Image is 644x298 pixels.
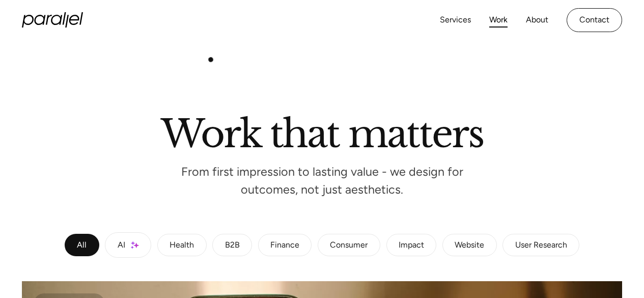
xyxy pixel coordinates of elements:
[22,12,83,28] a: home
[440,13,471,28] a: Services
[489,13,508,28] a: Work
[77,242,87,248] div: All
[515,242,567,248] div: User Research
[330,242,368,248] div: Consumer
[52,116,592,148] h2: Work that matters
[526,13,548,28] a: About
[225,242,240,248] div: B2B
[455,242,484,248] div: Website
[567,8,622,32] a: Contact
[170,242,194,248] div: Health
[399,242,424,248] div: Impact
[270,242,299,248] div: Finance
[170,168,475,194] p: From first impression to lasting value - we design for outcomes, not just aesthetics.
[118,242,125,248] div: AI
